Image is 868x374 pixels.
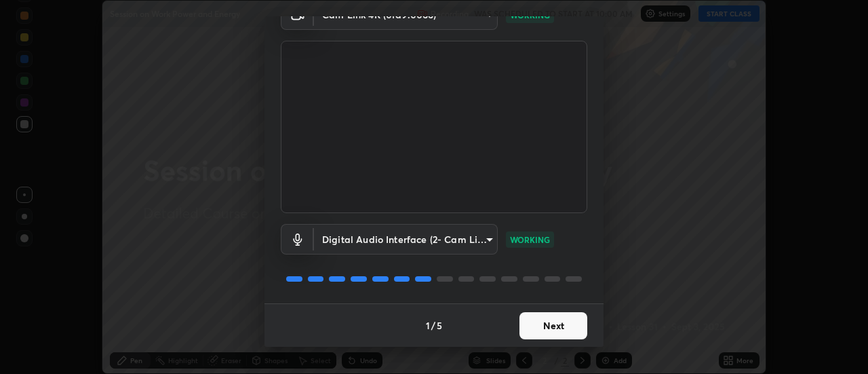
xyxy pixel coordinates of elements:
h4: 5 [437,318,442,333]
div: Cam Link 4K (0fd9:0066) [314,224,498,255]
h4: / [431,318,435,333]
p: WORKING [510,233,550,246]
h4: 1 [426,318,430,333]
button: Next [519,312,587,339]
